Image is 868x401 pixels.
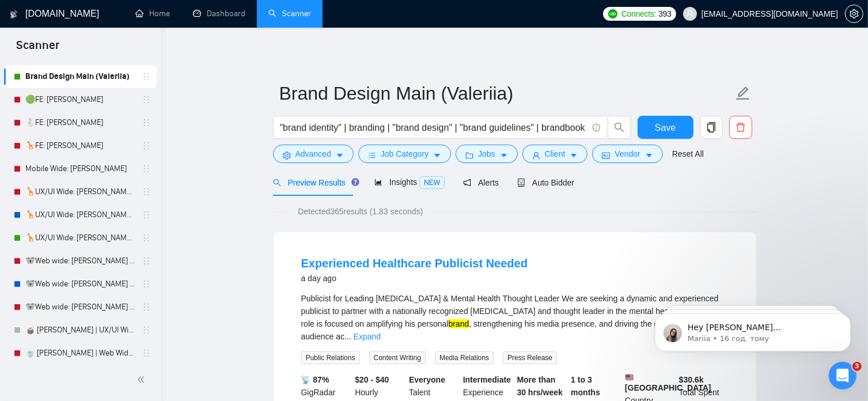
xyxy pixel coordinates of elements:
span: holder [142,72,151,81]
span: holder [142,187,151,196]
span: NEW [419,176,445,189]
a: 🍵 [PERSON_NAME] | Web Wide: 23/07 - Bid in Range [25,342,135,365]
input: Scanner name... [279,79,733,108]
span: Media Relations [435,351,494,364]
b: More than 30 hrs/week [517,375,563,397]
img: upwork-logo.png [608,9,617,18]
span: folder [465,151,473,160]
span: holder [142,349,151,358]
span: Insights [374,177,445,187]
button: Save [638,116,693,139]
a: Reset All [672,147,704,160]
span: holder [142,233,151,243]
img: 🇺🇸 [626,373,634,381]
button: delete [729,116,752,139]
img: logo [10,5,18,24]
span: Job Category [381,147,429,160]
a: 🦒UX/UI Wide: [PERSON_NAME] 03/07 portfolio [25,203,135,226]
a: 🦒FE: [PERSON_NAME] [25,134,135,157]
a: dashboardDashboard [193,9,245,18]
span: Preview Results [273,178,356,187]
button: folderJobscaret-down [456,145,518,163]
button: barsJob Categorycaret-down [358,145,451,163]
span: caret-down [336,151,344,160]
span: delete [730,122,752,133]
div: Publicist for Leading [MEDICAL_DATA] & Mental Health Thought Leader We are seeking a dynamic and ... [301,292,729,343]
span: info-circle [593,124,600,131]
span: caret-down [500,151,508,160]
b: $ 30.6k [679,375,704,384]
span: Content Writing [369,351,426,364]
a: Mobile Wide: [PERSON_NAME] [25,157,135,180]
iframe: Intercom live chat [829,362,856,389]
span: holder [142,95,151,104]
span: user [532,151,540,160]
span: ... [344,332,351,341]
mark: brand [449,319,469,328]
b: Intermediate [463,375,511,384]
a: setting [845,9,863,18]
span: idcard [602,151,610,160]
span: 393 [658,7,671,20]
span: holder [142,302,151,312]
span: holder [142,210,151,220]
span: Vendor [615,147,640,160]
span: holder [142,256,151,266]
a: Expand [354,332,381,341]
span: search [273,179,281,187]
b: 📡 87% [301,375,329,384]
span: Hey [PERSON_NAME][EMAIL_ADDRESS][DOMAIN_NAME], Looks like your Upwork agency [PERSON_NAME] Design... [50,33,198,214]
button: idcardVendorcaret-down [592,145,662,163]
span: bars [368,151,376,160]
a: 🦒UX/UI Wide: [PERSON_NAME] 03/07 old [25,180,135,203]
div: a day ago [301,271,528,285]
span: Connects: [621,7,656,20]
b: $20 - $40 [355,375,389,384]
span: setting [283,151,291,160]
p: Message from Mariia, sent 16 год. тому [50,44,199,55]
span: caret-down [570,151,578,160]
button: copy [700,116,723,139]
iframe: Intercom notifications повідомлення [638,289,868,370]
span: 3 [852,362,862,371]
b: [GEOGRAPHIC_DATA] [625,373,711,392]
span: caret-down [645,151,653,160]
span: area-chart [374,178,382,186]
span: robot [517,179,525,187]
a: Brand Design Main (Valeriia) [25,65,135,88]
b: Everyone [409,375,445,384]
span: Detected 365 results (1.83 seconds) [290,205,431,218]
button: search [608,116,631,139]
span: Press Release [503,351,557,364]
input: Search Freelance Jobs... [280,120,587,135]
span: holder [142,141,151,150]
span: Jobs [478,147,495,160]
a: 🐇FE: [PERSON_NAME] [25,111,135,134]
span: Client [545,147,566,160]
a: 🐨Web wide: [PERSON_NAME] 03/07 bid in range [25,273,135,296]
span: holder [142,118,151,127]
span: Save [655,120,676,135]
a: 🟢FE: [PERSON_NAME] [25,88,135,111]
span: holder [142,326,151,335]
span: double-left [137,374,149,385]
div: Tooltip anchor [350,177,361,187]
a: 🦒UX/UI Wide: [PERSON_NAME] 03/07 quest [25,226,135,249]
a: homeHome [135,9,170,18]
span: edit [736,86,751,101]
span: caret-down [433,151,441,160]
span: Public Relations [301,351,360,364]
button: settingAdvancedcaret-down [273,145,354,163]
button: setting [845,5,863,23]
a: 🐨Web wide: [PERSON_NAME] 03/07 old але перест на веб проф [25,249,135,273]
span: search [608,122,630,133]
a: searchScanner [268,9,311,18]
span: user [686,10,694,18]
a: 🐨Web wide: [PERSON_NAME] 03/07 humor trigger [25,296,135,319]
button: userClientcaret-down [522,145,588,163]
span: Scanner [7,37,69,61]
span: setting [846,9,863,18]
span: Auto Bidder [517,178,574,187]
